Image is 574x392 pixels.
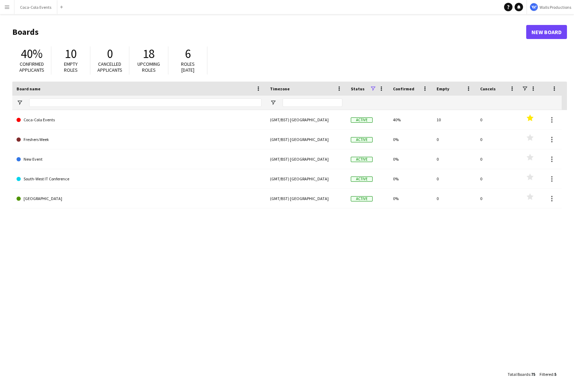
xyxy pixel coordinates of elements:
[283,98,342,107] input: Timezone Filter Input
[526,25,567,39] a: New Board
[389,130,432,149] div: 0%
[351,86,365,91] span: Status
[266,130,347,149] div: (GMT/BST) [GEOGRAPHIC_DATA]
[351,196,373,201] span: Active
[64,61,78,73] span: Empty roles
[351,176,373,182] span: Active
[476,189,520,208] div: 0
[19,61,44,73] span: Confirmed applicants
[266,149,347,169] div: (GMT/BST) [GEOGRAPHIC_DATA]
[540,367,556,381] div: :
[17,86,40,91] span: Board name
[389,169,432,188] div: 0%
[351,157,373,162] span: Active
[107,46,113,62] span: 0
[389,149,432,169] div: 0%
[17,110,262,130] a: Coca-Cola Events
[97,61,122,73] span: Cancelled applicants
[554,372,556,377] span: 5
[65,46,77,62] span: 10
[266,110,347,129] div: (GMT/BST) [GEOGRAPHIC_DATA]
[17,99,23,106] button: Open Filter Menu
[476,130,520,149] div: 0
[476,169,520,188] div: 0
[143,46,155,62] span: 18
[12,27,526,37] h1: Boards
[476,149,520,169] div: 0
[540,5,571,10] span: Walls Productions
[476,110,520,129] div: 0
[17,189,262,208] a: [GEOGRAPHIC_DATA]
[480,86,496,91] span: Cancels
[181,61,195,73] span: Roles [DATE]
[270,99,276,106] button: Open Filter Menu
[530,3,538,11] img: Logo
[266,189,347,208] div: (GMT/BST) [GEOGRAPHIC_DATA]
[531,372,535,377] span: 75
[432,130,476,149] div: 0
[432,189,476,208] div: 0
[137,61,160,73] span: Upcoming roles
[432,110,476,129] div: 10
[17,169,262,189] a: South-West IT Conference
[508,367,535,381] div: :
[29,98,262,107] input: Board name Filter Input
[389,189,432,208] div: 0%
[270,86,290,91] span: Timezone
[393,86,414,91] span: Confirmed
[14,0,57,14] button: Coca-Cola Events
[17,149,262,169] a: New Event
[266,169,347,188] div: (GMT/BST) [GEOGRAPHIC_DATA]
[508,372,530,377] span: Total Boards
[437,86,449,91] span: Empty
[540,372,553,377] span: Filtered
[432,149,476,169] div: 0
[21,46,43,62] span: 40%
[351,137,373,142] span: Active
[17,130,262,149] a: Freshers Week
[351,117,373,123] span: Active
[185,46,191,62] span: 6
[389,110,432,129] div: 40%
[432,169,476,188] div: 0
